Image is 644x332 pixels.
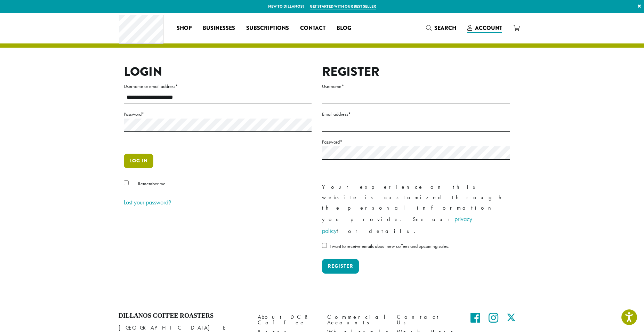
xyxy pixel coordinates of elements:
span: I want to receive emails about new coffees and upcoming sales. [330,243,449,249]
button: Register [322,259,359,274]
a: Commercial Accounts [327,312,386,327]
label: Username or email address [124,82,312,91]
span: Shop [177,24,192,33]
h4: Dillanos Coffee Roasters [119,312,247,320]
a: Get started with our best seller [310,3,376,9]
p: Your experience on this website is customized through the personal information you provide. See o... [322,182,510,237]
a: Lost your password? [124,198,171,206]
a: About DCR Coffee [258,312,317,327]
button: Log in [124,154,153,168]
span: Blog [337,24,351,33]
a: Shop [171,23,197,34]
span: Businesses [203,24,235,33]
span: Search [434,24,456,32]
h2: Login [124,64,312,79]
label: Username [322,82,510,91]
label: Password [322,138,510,146]
label: Password [124,110,312,119]
input: I want to receive emails about new coffees and upcoming sales. [322,243,327,248]
a: Contact Us [397,312,456,327]
span: Subscriptions [246,24,289,33]
span: Remember me [138,180,166,187]
h2: Register [322,64,510,79]
span: Contact [300,24,325,33]
a: Search [420,22,462,34]
a: privacy policy [322,215,472,235]
span: Account [475,24,502,32]
label: Email address [322,110,510,119]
